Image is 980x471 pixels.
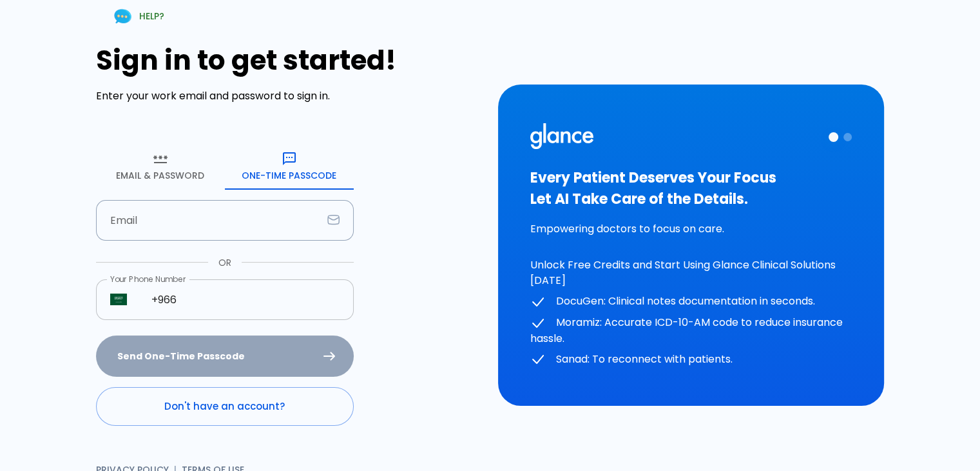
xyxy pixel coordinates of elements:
p: Moramiz: Accurate ICD-10-AM code to reduce insurance hassle. [530,315,852,346]
p: Empowering doctors to focus on care. [530,221,852,237]
p: Enter your work email and password to sign in. [96,88,483,104]
button: One-Time Passcode [225,143,354,190]
h1: Sign in to get started! [96,45,483,76]
p: DocuGen: Clinical notes documentation in seconds. [530,294,852,310]
label: Your Phone Number [110,274,186,285]
img: Saudi Arabia [110,294,127,305]
button: Select country [105,286,132,313]
p: Unlock Free Credits and Start Using Glance Clinical Solutions [DATE] [530,257,852,288]
h3: Every Patient Deserves Your Focus Let AI Take Care of the Details. [530,167,852,210]
img: Chat Support [111,5,134,28]
input: dr.ahmed@clinic.com [96,200,322,241]
button: Email & Password [96,143,225,190]
a: Don't have an account? [96,387,354,426]
p: Sanad: To reconnect with patients. [530,352,852,368]
p: OR [218,256,231,269]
